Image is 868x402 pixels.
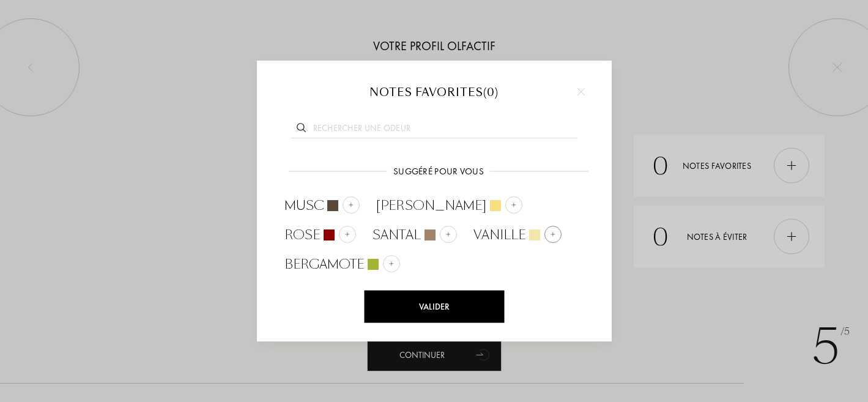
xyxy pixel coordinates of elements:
span: Rose [284,226,320,244]
img: cross.svg [577,88,585,95]
span: Vanille [473,226,525,244]
div: Suggéré pour vous [387,163,490,181]
img: add_note.svg [510,201,516,207]
span: Bergamote [284,255,364,274]
img: add_note.svg [445,231,451,237]
img: add_note.svg [344,231,350,237]
span: Musc [284,196,324,215]
span: [PERSON_NAME] [376,196,486,215]
div: Valider [364,291,504,323]
img: add_note.svg [388,260,394,266]
img: add_note.svg [347,201,354,207]
span: Santal [373,226,421,244]
img: search_icn.svg [297,123,306,132]
img: add_note.svg [549,231,555,237]
input: Rechercher une odeur [291,122,577,138]
div: Notes favorites ( 0 ) [275,85,593,101]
